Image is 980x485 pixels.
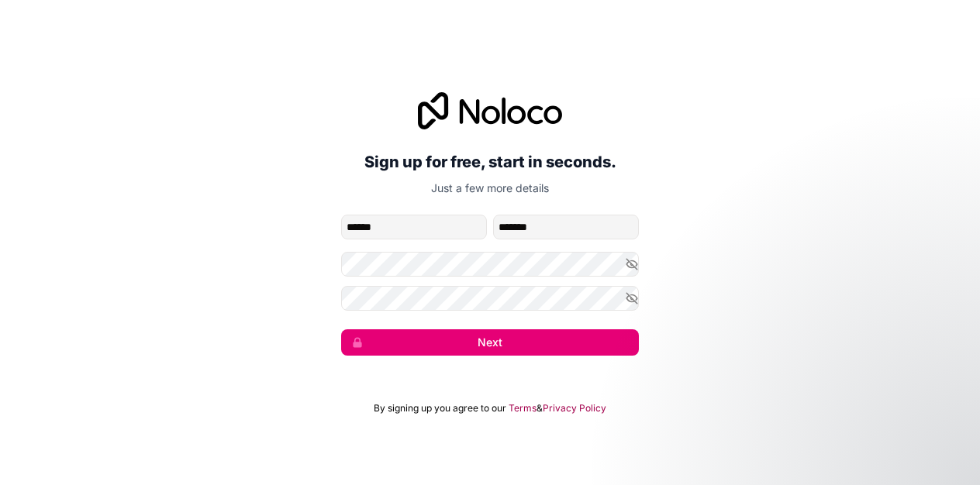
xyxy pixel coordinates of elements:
input: Confirm password [341,286,639,311]
span: & [537,402,543,414]
input: family-name [493,215,639,239]
button: Next [341,329,639,356]
a: Privacy Policy [543,402,606,414]
input: given-name [341,215,487,239]
p: Just a few more details [341,181,639,196]
span: By signing up you agree to our [374,402,506,414]
h2: Sign up for free, start in seconds. [341,148,639,176]
input: Password [341,252,639,277]
iframe: Intercom notifications message [670,369,980,477]
a: Terms [509,402,537,414]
